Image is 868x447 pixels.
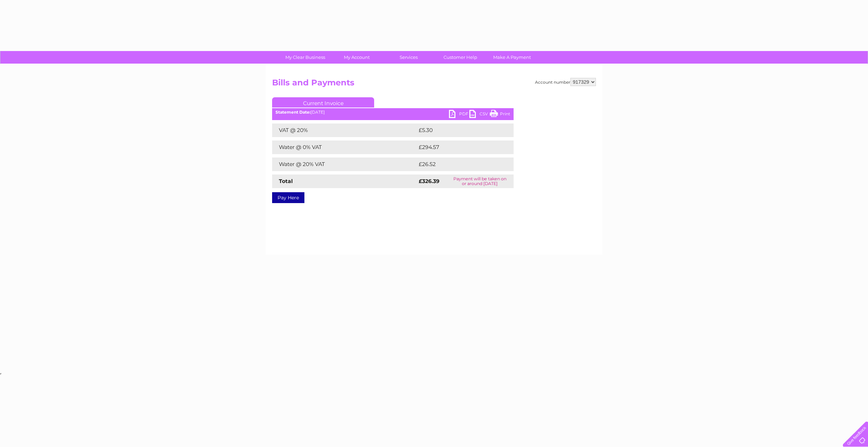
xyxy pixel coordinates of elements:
a: PDF [449,110,469,120]
td: £26.52 [417,158,500,171]
td: Payment will be taken on or around [DATE] [446,175,514,188]
td: Water @ 0% VAT [272,140,417,154]
a: Services [381,51,437,64]
div: Account number [535,78,596,86]
a: CSV [469,110,490,120]
a: My Account [329,51,385,64]
td: £294.57 [417,140,502,154]
div: [DATE] [272,110,514,115]
td: £5.30 [417,123,498,137]
td: Water @ 20% VAT [272,158,417,171]
a: Print [490,110,510,120]
a: Customer Help [432,51,488,64]
a: My Clear Business [277,51,333,64]
strong: Total [279,178,293,184]
strong: £326.39 [419,178,439,184]
h2: Bills and Payments [272,78,596,91]
a: Current Invoice [272,97,374,107]
b: Statement Date: [276,110,311,115]
a: Make A Payment [484,51,540,64]
a: Pay Here [272,192,304,203]
td: VAT @ 20% [272,123,417,137]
